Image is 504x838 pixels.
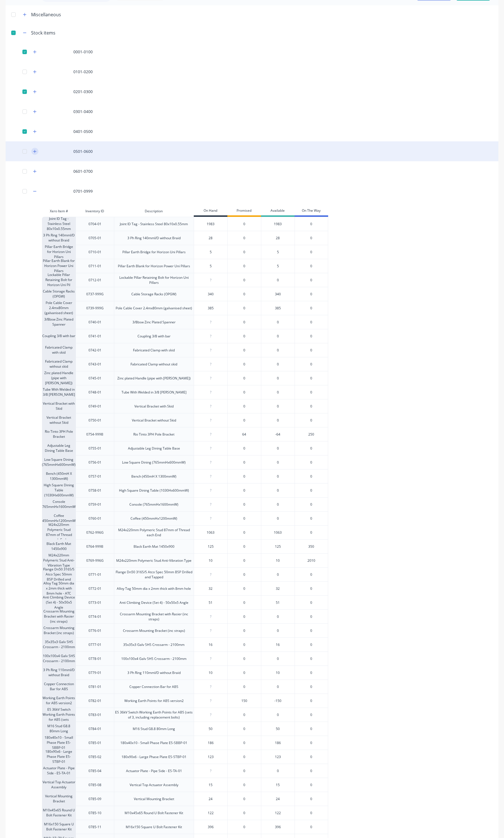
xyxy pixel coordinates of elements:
div: 0758-01 [76,483,114,497]
div: -64 [261,427,295,441]
div: Xero Item # [42,206,76,217]
div: 0 [261,651,295,666]
div: 0 [295,708,328,722]
div: 0 [261,329,295,343]
div: ES 36kV Switch Working Earth Points for ABS (sets of 3, including replacement bolts) [114,708,194,722]
div: 0 [295,273,328,287]
div: Copper Connection Bar for ABS [42,680,76,694]
div: Pole Cable Cover 2.4mx80mm (galvanised sheet) [114,301,194,315]
div: 0 [295,623,328,637]
div: 0712-01 [76,273,114,287]
div: On The Way [295,206,328,217]
div: Fabricated Clamp with skid [114,343,194,357]
div: Crossarm Mounting Bracket (inc straps) [42,623,76,637]
div: Fabricated Clamp without skid [114,357,194,371]
div: 0 [295,357,328,371]
div: 5 [194,245,227,259]
div: Available [261,206,295,217]
div: 0 [261,708,295,722]
div: 125 [194,540,227,554]
div: 0 [227,637,261,651]
div: 0 [227,750,261,764]
div: M24x220mm Polymeric Stud 87mm of Thread each End [42,525,76,539]
div: 0 [295,301,328,315]
div: 51 [194,596,227,610]
div: Working Earth Points for ABS version2 [114,694,194,708]
div: 0783-01 [76,708,114,722]
div: 0 [295,637,328,651]
div: 0 [227,623,261,637]
div: 0782-01 [76,694,114,708]
div: 186 [194,736,227,750]
div: 0 [261,343,295,357]
div: Stock items [31,29,55,36]
div: 0 [227,483,261,497]
div: On Hand [194,206,227,217]
div: Working Earth Points for ABS version2 [42,694,76,708]
div: Vertical Mounting Bracket [42,792,76,806]
div: 16 [261,637,295,651]
div: 3/8bsw Zinc Plated Spanner [114,315,194,329]
div: 0 [227,217,261,231]
div: 100x100x4 Galv SHS Crossarm - 2100mm [42,651,76,666]
div: Alloy Tag 50mm dia x 2mm thick with 8mm hole - ATC [42,581,76,595]
div: High Square Dining Table (1030Hx600mmW) [42,483,76,497]
div: 0 [261,764,295,778]
div: Crossarm Mounting Bracket (inc straps) [114,623,194,637]
div: Coffee (450mmHx1200mmW) [42,511,76,525]
div: 10 [261,553,295,567]
div: ? [194,512,227,526]
div: 0 [227,736,261,750]
div: 0 [295,469,328,483]
div: Joint ID Tag - Stainless Steel 80x10x0.55mm [114,217,194,231]
div: 0762-996G [76,525,114,539]
div: 0 [227,399,261,413]
div: 0785-08 [76,778,114,792]
div: 16 [194,638,227,652]
div: 0754-999B [76,427,114,441]
div: 0777-01 [76,637,114,651]
div: 1983 [194,217,227,231]
div: 0 [295,315,328,329]
div: 180x90x6 - Large Phase Plate ES-STBP-01 [42,750,76,764]
div: 3 Ph Ring 140mmI/D without Braid [42,231,76,245]
div: 0779-01 [76,666,114,680]
div: ? [194,624,227,638]
div: 0776-01 [76,623,114,637]
div: Actuator Plate - Pipe Side - ES-TA-01 [42,764,76,778]
div: 0 [295,371,328,385]
div: Bench (450mH X 1300mmW) [114,469,194,483]
div: 0 [227,609,261,623]
div: -150 [261,694,295,708]
div: M16 Stud G8.8 80mm Long [42,722,76,736]
div: ? [194,680,227,694]
div: 0 [261,469,295,483]
div: 0 [227,259,261,273]
div: ? [194,385,227,399]
div: 0 [295,651,328,666]
div: 0 [227,778,261,792]
div: 0785-04 [76,764,114,778]
div: Copper Connection Bar for ABS [114,680,194,694]
div: 340 [261,287,295,301]
div: 5 [261,259,295,273]
div: 0704-01 [76,217,114,231]
div: ? [194,764,227,778]
div: 0750-01 [76,413,114,427]
div: 0 [227,245,261,259]
div: 0771-01 [76,567,114,581]
div: 0711-01 [76,259,114,273]
div: 0 [295,385,328,399]
div: 0 [227,287,261,301]
div: Anti Climbing Device (Set 4) - 50x50x5 Angle [114,595,194,609]
div: 0 [227,385,261,399]
div: Rio Tinto 3PH Pole Bracket [42,427,76,441]
div: Alloy Tag 50mm dia x 2mm thick with 8mm hole [114,581,194,595]
div: 180x40x10 - Small Phase Plate ES-SBBP-01 [114,736,194,750]
div: 0764-999B [76,539,114,553]
div: Bench (450mH X 1300mmW) [42,469,76,483]
div: ? [194,371,227,385]
div: Actuator Plate - Pipe Side - ES-TA-01 [114,764,194,778]
div: Adjustable Leg Dining Table Base [42,441,76,455]
div: Flange Dn50 316S/S Atco Spec 50mm BSP Drilled and Tapped [114,567,194,581]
